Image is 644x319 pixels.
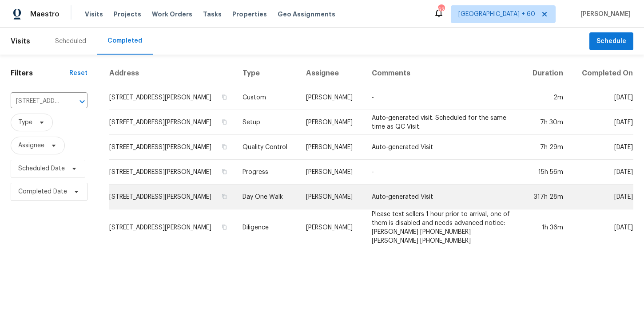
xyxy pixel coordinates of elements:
[570,62,633,85] th: Completed On
[109,185,235,209] td: [STREET_ADDRESS][PERSON_NAME]
[365,85,522,110] td: -
[220,143,228,151] button: Copy Address
[18,141,44,150] span: Assignee
[365,135,522,160] td: Auto-generated Visit
[18,164,65,173] span: Scheduled Date
[152,10,192,19] span: Work Orders
[438,5,444,14] div: 626
[299,85,364,110] td: [PERSON_NAME]
[299,110,364,135] td: [PERSON_NAME]
[570,160,633,185] td: [DATE]
[522,185,570,209] td: 317h 28m
[107,36,142,45] div: Completed
[220,93,228,101] button: Copy Address
[299,185,364,209] td: [PERSON_NAME]
[203,11,222,17] span: Tasks
[18,118,32,127] span: Type
[570,135,633,160] td: [DATE]
[114,10,141,19] span: Projects
[365,110,522,135] td: Auto-generated visit. Scheduled for the same time as QC Visit.
[596,36,626,47] span: Schedule
[299,135,364,160] td: [PERSON_NAME]
[522,209,570,246] td: 1h 36m
[299,62,364,85] th: Assignee
[109,110,235,135] td: [STREET_ADDRESS][PERSON_NAME]
[365,62,522,85] th: Comments
[522,160,570,185] td: 15h 56m
[365,160,522,185] td: -
[220,223,228,231] button: Copy Address
[11,95,63,108] input: Search for an address...
[235,135,299,160] td: Quality Control
[109,160,235,185] td: [STREET_ADDRESS][PERSON_NAME]
[235,110,299,135] td: Setup
[522,62,570,85] th: Duration
[522,135,570,160] td: 7h 29m
[589,32,633,51] button: Schedule
[278,10,335,19] span: Geo Assignments
[30,10,60,19] span: Maestro
[235,62,299,85] th: Type
[220,168,228,176] button: Copy Address
[109,62,235,85] th: Address
[522,110,570,135] td: 7h 30m
[18,187,67,196] span: Completed Date
[577,10,631,19] span: [PERSON_NAME]
[570,85,633,110] td: [DATE]
[109,135,235,160] td: [STREET_ADDRESS][PERSON_NAME]
[458,10,535,19] span: [GEOGRAPHIC_DATA] + 60
[76,95,88,108] button: Open
[299,160,364,185] td: [PERSON_NAME]
[220,193,228,201] button: Copy Address
[299,209,364,246] td: [PERSON_NAME]
[235,160,299,185] td: Progress
[11,32,30,51] span: Visits
[365,185,522,209] td: Auto-generated Visit
[109,85,235,110] td: [STREET_ADDRESS][PERSON_NAME]
[55,37,86,46] div: Scheduled
[85,10,103,19] span: Visits
[570,209,633,246] td: [DATE]
[232,10,267,19] span: Properties
[235,209,299,246] td: Diligence
[365,209,522,246] td: Please text sellers 1 hour prior to arrival, one of them is disabled and needs advanced notice: [...
[235,85,299,110] td: Custom
[11,69,69,78] h1: Filters
[109,209,235,246] td: [STREET_ADDRESS][PERSON_NAME]
[220,118,228,126] button: Copy Address
[570,185,633,209] td: [DATE]
[570,110,633,135] td: [DATE]
[69,69,87,78] div: Reset
[235,185,299,209] td: Day One Walk
[522,85,570,110] td: 2m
